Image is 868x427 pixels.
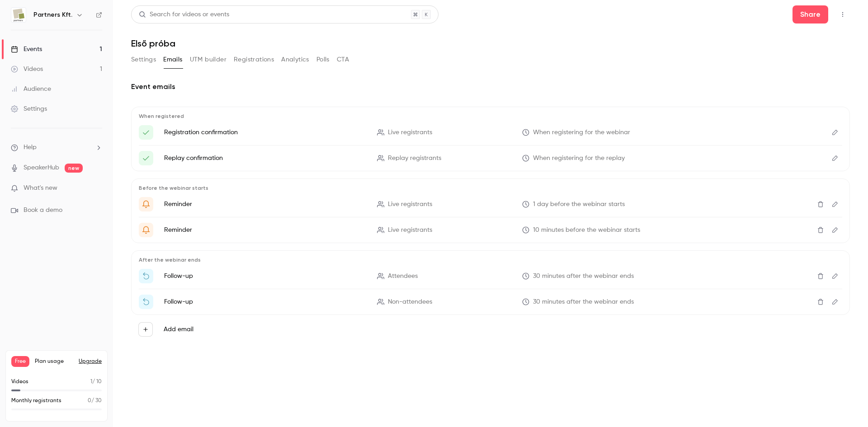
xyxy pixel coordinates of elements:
button: Edit [828,223,842,237]
button: Edit [828,125,842,140]
a: SpeakerHub [24,163,59,173]
p: Follow-up [164,272,366,281]
span: Free [11,356,29,367]
span: Replay registrants [388,154,441,163]
p: / 10 [90,378,102,386]
div: Search for videos or events [139,10,229,19]
button: Analytics [281,52,309,67]
button: Delete [813,295,828,309]
li: Thanks for attending {{ event_name }} [139,269,842,283]
button: Upgrade [79,358,102,365]
h1: Első próba [131,38,850,49]
span: Live registrants [388,128,432,137]
p: Registration confirmation [164,128,366,137]
div: Videos [11,65,43,74]
span: 1 day before the webinar starts [533,200,625,209]
img: Partners Kft. [11,8,26,22]
span: 30 minutes after the webinar ends [533,272,634,281]
li: Get Ready for '{{ event_name }}' tomorrow! [139,197,842,211]
button: Delete [813,269,828,283]
button: Edit [828,295,842,309]
span: Help [24,143,37,152]
span: Attendees [388,272,418,281]
p: Replay confirmation [164,154,366,163]
span: When registering for the webinar [533,128,630,137]
button: Emails [163,52,182,67]
span: Live registrants [388,225,432,235]
span: 0 [88,398,91,404]
span: 30 minutes after the webinar ends [533,297,634,307]
li: Here's your access link to {{ event_name }}! [139,151,842,165]
span: When registering for the replay [533,154,625,163]
button: Registrations [234,52,274,67]
p: Follow-up [164,297,366,306]
span: 10 minutes before the webinar starts [533,225,640,235]
span: Live registrants [388,200,432,209]
span: Non-attendees [388,297,432,307]
button: Edit [828,197,842,211]
h2: Event emails [131,81,850,92]
button: Delete [813,223,828,237]
li: help-dropdown-opener [11,143,102,152]
span: What's new [24,183,57,193]
p: When registered [139,113,842,120]
li: Here's your access link to {{ event_name }}! [139,125,842,140]
p: Reminder [164,200,366,209]
span: new [65,164,83,173]
p: After the webinar ends [139,256,842,263]
label: Add email [164,325,193,334]
button: CTA [337,52,349,67]
span: Plan usage [35,358,73,365]
span: 1 [90,379,92,385]
button: Edit [828,269,842,283]
p: Monthly registrants [11,397,61,405]
button: Delete [813,197,828,211]
button: Settings [131,52,156,67]
h6: Partners Kft. [33,10,72,19]
div: Audience [11,84,51,94]
p: Videos [11,378,28,386]
iframe: Noticeable Trigger [91,184,102,192]
span: Book a demo [24,206,62,215]
li: {{ event_name }} is about to go live [139,223,842,237]
button: Polls [316,52,330,67]
p: Reminder [164,225,366,235]
div: Events [11,45,42,54]
p: / 30 [88,397,102,405]
button: Share [793,5,828,23]
button: Edit [828,151,842,165]
li: Watch the replay of {{ event_name }} [139,295,842,309]
button: UTM builder [190,52,226,67]
div: Settings [11,104,47,113]
p: Before the webinar starts [139,184,842,192]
